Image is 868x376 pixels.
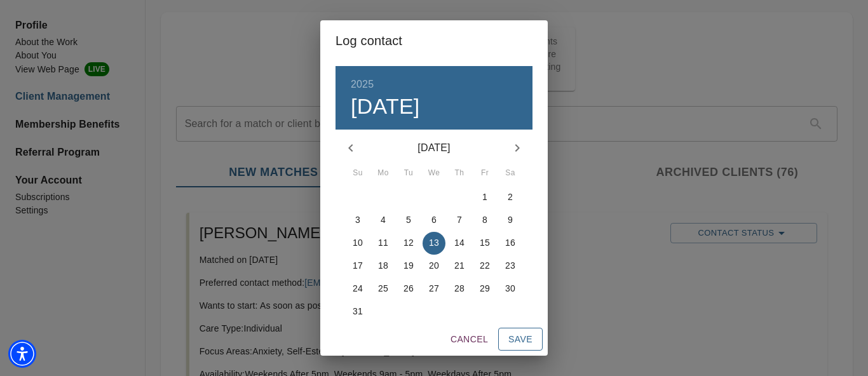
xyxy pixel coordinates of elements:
p: [DATE] [366,140,502,156]
p: 23 [505,259,515,272]
p: 8 [482,213,487,226]
button: 8 [473,209,496,232]
p: 20 [429,259,439,272]
p: 2 [508,191,513,203]
button: 6 [423,209,445,232]
p: 18 [378,259,388,272]
p: 31 [353,305,363,318]
button: [DATE] [351,93,420,120]
button: 18 [372,255,395,278]
span: Tu [397,167,420,180]
button: 30 [499,278,522,300]
button: 13 [423,232,445,255]
button: 28 [448,278,471,300]
button: 12 [397,232,420,255]
span: We [423,167,445,180]
button: 14 [448,232,471,255]
button: Save [498,328,543,351]
button: 4 [372,209,395,232]
span: Su [346,167,369,180]
button: 27 [423,278,445,300]
span: Th [448,167,471,180]
button: 7 [448,209,471,232]
p: 16 [505,236,515,249]
p: 7 [457,213,462,226]
button: 22 [473,255,496,278]
button: 2025 [351,76,374,93]
p: 28 [454,282,465,295]
button: Cancel [445,328,493,351]
p: 26 [403,282,414,295]
p: 30 [505,282,515,295]
span: Save [508,332,532,347]
p: 10 [353,236,363,249]
button: 15 [473,232,496,255]
span: Mo [372,167,395,180]
p: 1 [482,191,487,203]
p: 4 [381,213,386,226]
button: 5 [397,209,420,232]
p: 5 [406,213,411,226]
p: 27 [429,282,439,295]
button: 11 [372,232,395,255]
p: 14 [454,236,465,249]
p: 17 [353,259,363,272]
button: 9 [499,209,522,232]
button: 19 [397,255,420,278]
button: 26 [397,278,420,300]
button: 2 [499,186,522,209]
p: 15 [480,236,490,249]
p: 21 [454,259,465,272]
p: 19 [403,259,414,272]
p: 11 [378,236,388,249]
p: 12 [403,236,414,249]
button: 10 [346,232,369,255]
p: 29 [480,282,490,295]
p: 13 [429,236,439,249]
button: 23 [499,255,522,278]
p: 9 [508,213,513,226]
h2: Log contact [336,30,532,51]
span: Cancel [451,332,488,347]
p: 3 [355,213,360,226]
button: 17 [346,255,369,278]
p: 6 [431,213,437,226]
button: 29 [473,278,496,300]
button: 25 [372,278,395,300]
span: Fr [473,167,496,180]
button: 31 [346,300,369,323]
button: 20 [423,255,445,278]
p: 25 [378,282,388,295]
button: 3 [346,209,369,232]
span: Sa [499,167,522,180]
button: 1 [473,186,496,209]
p: 22 [480,259,490,272]
p: 24 [353,282,363,295]
button: 24 [346,278,369,300]
button: 16 [499,232,522,255]
button: 21 [448,255,471,278]
div: Accessibility Menu [8,340,36,368]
